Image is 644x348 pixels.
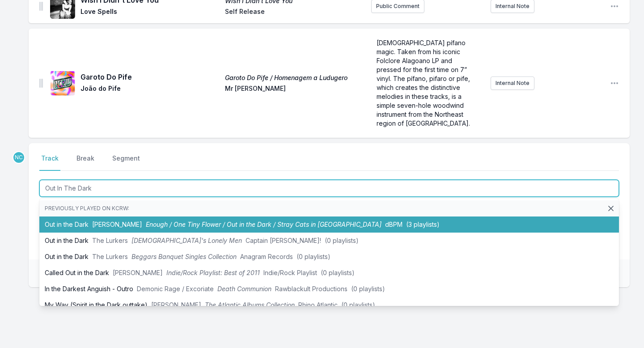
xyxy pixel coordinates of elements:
li: Called Out in the Dark [39,265,619,281]
span: [PERSON_NAME] [151,301,201,309]
span: Beggars Banquet Singles Collection [131,253,237,260]
button: Open playlist item options [610,2,619,11]
img: Drag Handle [39,2,43,11]
span: Rawblackult Productions [275,285,347,293]
span: (0 playlists) [341,301,375,309]
span: Self Release [225,7,364,18]
button: Track [39,154,60,171]
span: Mr [PERSON_NAME] [225,84,364,95]
span: [DEMOGRAPHIC_DATA]'s Lonely Men [131,237,242,244]
span: (0 playlists) [325,237,359,244]
span: Death Communion [217,285,271,293]
span: Anagram Records [240,253,293,260]
span: Enough / One Tiny Flower / Out in the Dark / Stray Cats in [GEOGRAPHIC_DATA] [146,221,381,228]
span: Garoto Do Pife / Homenagem a Ludugero [225,73,364,82]
span: The Atlantic Albums Collection [205,301,295,309]
span: The Lurkers [92,253,128,260]
button: Open playlist item options [610,79,619,88]
img: Drag Handle [39,79,43,88]
button: Segment [110,154,142,171]
span: Indie/Rock Playlist: Best of 2011 [166,269,260,276]
li: Out in the Dark [39,216,619,233]
li: Previously played on KCRW: [39,200,619,216]
input: Track Title [39,180,619,197]
li: Out in the Dark [39,233,619,249]
span: Rhino Atlantic [298,301,338,309]
span: (0 playlists) [321,269,355,276]
span: (0 playlists) [351,285,385,293]
button: Internal Note [491,76,534,90]
span: Captain [PERSON_NAME]! [246,237,321,244]
span: Demonic Rage / Excoriate [137,285,214,293]
span: (3 playlists) [406,221,440,228]
span: [PERSON_NAME] [92,221,142,228]
button: Break [75,154,96,171]
p: Novena Carmel [13,151,25,164]
span: [PERSON_NAME] [113,269,163,276]
span: Love Spells [80,7,220,18]
span: The Lurkers [92,237,128,244]
span: João do Pife [80,84,220,95]
span: (0 playlists) [297,253,330,260]
span: Indie/Rock Playlist [263,269,317,276]
span: dBPM [385,221,402,228]
li: In the Darkest Anguish - Outro [39,281,619,297]
li: Out in the Dark [39,249,619,265]
span: [DEMOGRAPHIC_DATA] pífano magic. Taken from his iconic Folclore Alagoano LP and pressed for the f... [377,39,472,127]
span: Garoto Do Pife [80,72,220,82]
img: Garoto Do Pife / Homenagem a Ludugero [50,71,75,96]
li: My Way (Spirit in the Dark outtake) [39,297,619,313]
